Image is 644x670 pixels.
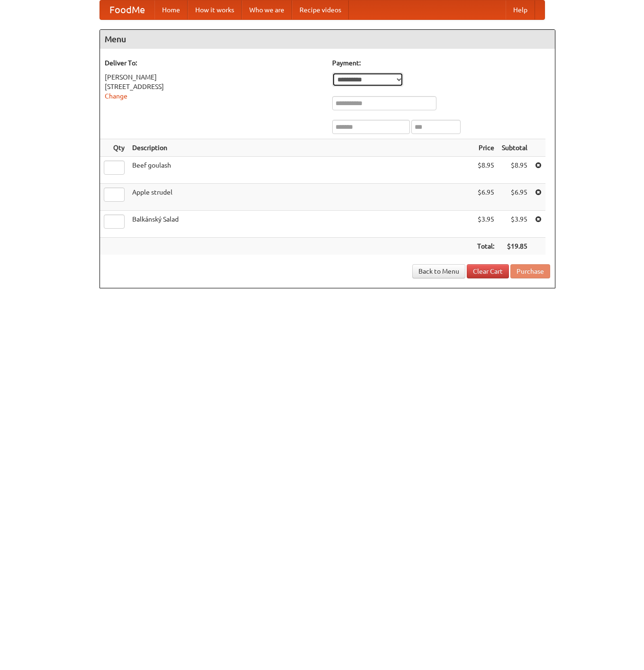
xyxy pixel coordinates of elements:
button: Purchase [510,264,550,278]
th: Subtotal [498,139,531,157]
a: Help [506,0,535,19]
h4: Menu [100,30,555,49]
td: $8.95 [473,157,498,184]
td: Apple strudel [128,184,473,211]
a: Clear Cart [467,264,509,278]
a: Recipe videos [292,0,349,19]
td: $6.95 [498,184,531,211]
a: Back to Menu [412,264,465,278]
th: Price [473,139,498,157]
a: Who we are [242,0,292,19]
h5: Deliver To: [105,58,323,68]
td: Beef goulash [128,157,473,184]
div: [STREET_ADDRESS] [105,82,323,91]
h5: Payment: [332,58,550,68]
td: Balkánský Salad [128,211,473,238]
td: $8.95 [498,157,531,184]
td: $3.95 [473,211,498,238]
th: $19.85 [498,238,531,255]
a: How it works [188,0,242,19]
a: FoodMe [100,0,154,19]
th: Total: [473,238,498,255]
div: [PERSON_NAME] [105,72,323,82]
a: Home [154,0,188,19]
a: Change [105,92,127,100]
td: $3.95 [498,211,531,238]
th: Qty [100,139,128,157]
th: Description [128,139,473,157]
td: $6.95 [473,184,498,211]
